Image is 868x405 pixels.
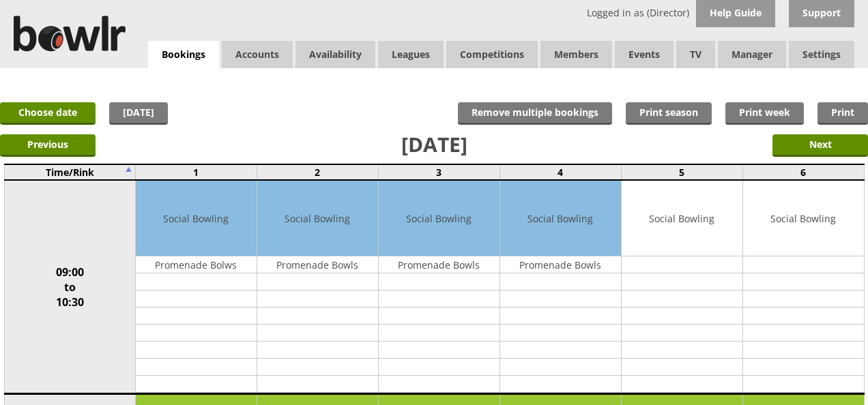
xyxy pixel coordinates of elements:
[458,102,612,125] input: Remove multiple bookings
[626,102,712,125] a: Print season
[136,256,257,273] td: Promenade Bolws
[257,181,378,256] td: Social Bowling
[378,41,444,68] a: Leagues
[621,164,742,180] td: 5
[622,181,742,256] td: Social Bowling
[257,256,378,273] td: Promenade Bowls
[500,181,621,256] td: Social Bowling
[4,180,135,394] td: 09:00 to 10:30
[500,256,621,273] td: Promenade Bowls
[818,102,868,125] a: Print
[540,41,612,68] span: Members
[378,164,500,180] td: 3
[676,41,715,68] span: TV
[742,164,864,180] td: 6
[446,41,538,68] a: Competitions
[222,41,293,68] span: Accounts
[4,164,135,180] td: Time/Rink
[500,164,621,180] td: 4
[379,181,500,256] td: Social Bowling
[379,256,500,273] td: Promenade Bowls
[772,134,868,157] input: Next
[257,164,378,180] td: 2
[109,102,168,125] a: [DATE]
[148,41,219,69] a: Bookings
[615,41,674,68] a: Events
[718,41,786,68] span: Manager
[789,41,854,68] span: Settings
[725,102,804,125] a: Print week
[743,181,864,256] td: Social Bowling
[295,41,375,68] a: Availability
[135,164,257,180] td: 1
[136,181,257,256] td: Social Bowling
